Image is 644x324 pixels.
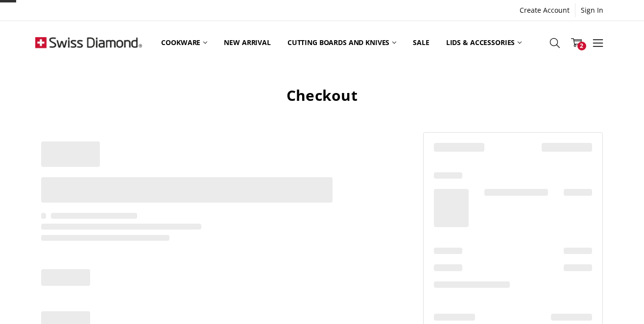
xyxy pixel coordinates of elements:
[530,21,589,64] a: Top Sellers
[514,3,575,17] a: Create Account
[279,21,405,64] a: Cutting boards and knives
[215,21,279,64] a: New arrival
[577,42,586,50] span: 2
[35,21,142,64] img: Free Shipping On Every Order
[438,21,530,64] a: Lids & Accessories
[405,21,437,64] a: Sale
[575,3,609,17] a: Sign In
[35,86,608,105] h1: Checkout
[153,21,215,64] a: Cookware
[566,30,587,55] a: 2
